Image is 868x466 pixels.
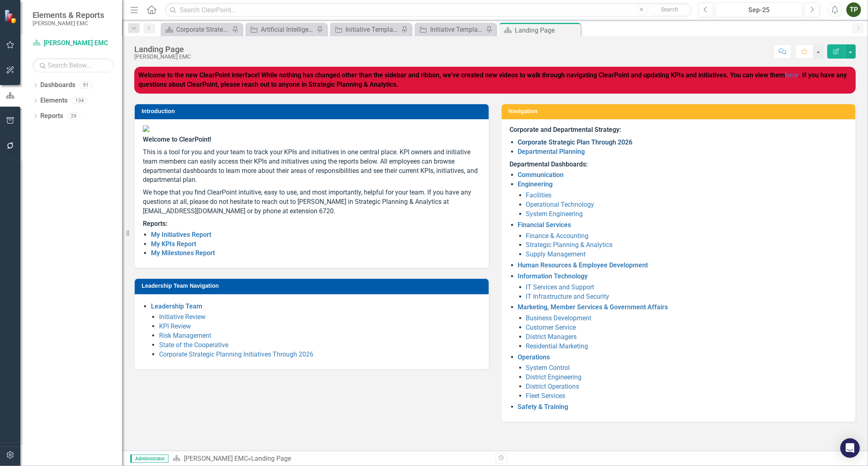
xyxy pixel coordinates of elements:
a: Residential Marketing [526,342,588,350]
div: Landing Page [134,45,191,54]
a: My Milestones Report [151,249,215,257]
div: 29 [67,112,80,119]
a: Safety & Training [518,403,568,411]
div: Corporate Strategic Plan Through 2026 [176,24,230,35]
a: District Managers [526,333,577,341]
a: IT Services and Support [526,283,595,291]
a: Customer Service [526,324,576,331]
button: TP [846,2,861,17]
a: Engineering [518,180,553,188]
input: Search ClearPoint... [165,3,692,17]
a: Artificial Intelligence Outlook [247,24,315,35]
a: Elements [40,96,68,105]
a: Corporate Strategic Planning Initiatives Through 2026 [159,350,313,358]
a: IT Infrastructure and Security [526,293,610,300]
a: Risk Management [159,332,211,339]
small: [PERSON_NAME] EMC [33,20,104,26]
span: Elements & Reports [33,10,104,20]
h3: Introduction [142,108,485,114]
div: 91 [79,82,92,89]
a: Strategic Planning & Analytics [526,241,613,249]
div: 134 [72,97,87,104]
a: Initiative Template DPT [417,24,484,35]
a: Operations [518,353,550,361]
a: [PERSON_NAME] EMC [184,455,248,462]
div: Initiative Template DPT [430,24,484,35]
a: Initiative Template CDT [332,24,399,35]
div: Sep-25 [719,5,800,15]
a: [PERSON_NAME] EMC [33,39,114,48]
div: Open Intercom Messenger [840,438,860,458]
strong: Reports: [143,220,167,228]
span: Administrator [130,455,168,463]
a: Initiative Review [159,313,206,321]
a: here [785,71,798,79]
a: Business Development [526,314,592,322]
img: Jackson%20EMC%20high_res%20v2.png [143,125,481,132]
strong: Welcome to the new ClearPoint interface! While nothing has changed other than the sidebar and rib... [138,71,847,88]
a: District Operations [526,383,579,390]
span: This is a tool for you and your team to track your KPIs and initiatives in one central place. KPI... [143,148,478,184]
img: ClearPoint Strategy [4,9,19,24]
a: Leadership Team [151,302,202,310]
button: Sep-25 [716,2,802,17]
a: Financial Services [518,221,571,229]
a: Departmental Planning [518,148,585,155]
div: [PERSON_NAME] EMC [134,54,191,60]
a: Human Resources & Employee Development [518,261,648,269]
span: Search [661,6,678,13]
input: Search Below... [33,58,114,72]
a: Corporate Strategic Plan Through 2026 [163,24,230,35]
div: Landing Page [251,455,291,462]
a: System Control [526,364,570,372]
a: Reports [40,112,63,121]
div: Artificial Intelligence Outlook [261,24,315,35]
strong: Corporate and Departmental Strategy: [510,126,621,133]
span: Welcome to ClearPoint! [143,136,211,143]
a: Fleet Services [526,392,566,400]
h3: Navigation [509,108,852,114]
div: Initiative Template CDT [345,24,399,35]
a: Information Technology [518,272,588,280]
a: My KPIs Report [151,240,196,248]
strong: Departmental Dashboards: [510,160,588,168]
a: Facilities [526,191,552,199]
a: Operational Technology [526,201,595,208]
a: Communication [518,171,564,179]
a: Finance & Accounting [526,232,589,240]
a: Dashboards [40,81,75,90]
a: My Initiatives Report [151,231,211,238]
a: Corporate Strategic Plan Through 2026 [518,138,633,146]
a: System Engineering [526,210,583,218]
div: Landing Page [515,25,579,35]
a: Supply Management [526,250,586,258]
a: KPI Review [159,322,191,330]
div: » [173,454,489,464]
a: Marketing, Member Services & Government Affairs [518,303,668,311]
a: District Engineering [526,373,582,381]
button: Search [649,4,690,15]
a: State of the Cooperative [159,341,228,349]
p: We hope that you find ClearPoint intuitive, easy to use, and most importantly, helpful for your t... [143,186,481,218]
h3: Leadership Team Navigation [142,283,485,289]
